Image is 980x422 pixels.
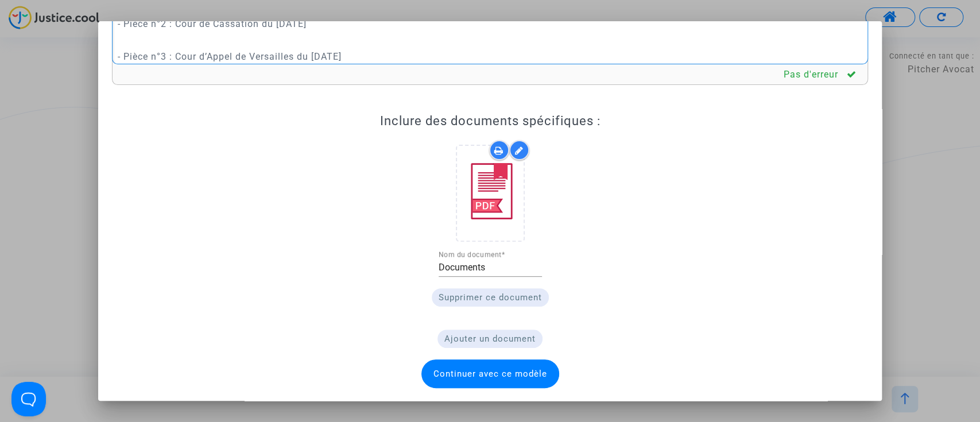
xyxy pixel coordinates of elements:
[783,69,838,80] span: Pas d'erreur
[433,369,547,379] span: Continuer avec ce modèle
[118,17,862,31] p: - Pièce n°2 : Cour de Cassation du [DATE]
[432,288,549,307] button: Supprimer ce document
[118,49,862,64] p: - Pièce n°3 : Cour d’Appel de Versailles du [DATE]
[123,114,857,129] h4: Inclure des documents spécifiques :
[11,382,46,416] iframe: Help Scout Beacon - Open
[437,330,543,348] button: Ajouter un document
